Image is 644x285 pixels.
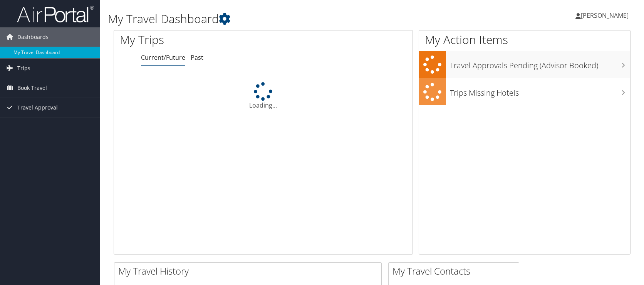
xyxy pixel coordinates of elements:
[419,51,630,78] a: Travel Approvals Pending (Advisor Booked)
[17,98,58,117] span: Travel Approval
[17,5,94,23] img: airportal-logo.png
[120,32,282,48] h1: My Trips
[17,78,47,98] span: Book Travel
[581,11,629,20] span: [PERSON_NAME]
[17,27,49,47] span: Dashboards
[450,84,630,98] h3: Trips Missing Hotels
[191,53,203,62] a: Past
[450,56,630,71] h3: Travel Approvals Pending (Advisor Booked)
[575,4,636,27] a: [PERSON_NAME]
[108,11,460,27] h1: My Travel Dashboard
[392,265,519,278] h2: My Travel Contacts
[141,53,185,62] a: Current/Future
[114,82,413,110] div: Loading...
[419,78,630,106] a: Trips Missing Hotels
[17,59,30,78] span: Trips
[419,32,630,48] h1: My Action Items
[118,265,381,278] h2: My Travel History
